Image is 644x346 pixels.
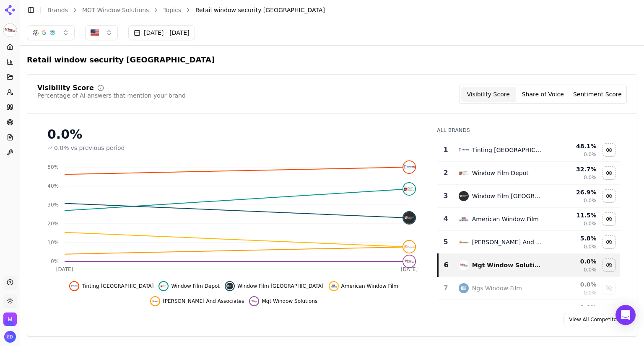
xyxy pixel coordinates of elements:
[226,283,233,289] img: window film chicago
[438,231,620,254] tr: 5alan and associates[PERSON_NAME] And Associates5.8%0.0%Hide alan and associates data
[459,283,469,293] img: ngs window film
[195,6,325,14] span: Retail window security [GEOGRAPHIC_DATA]
[37,85,94,91] div: Visibility Score
[472,284,522,292] div: Ngs Window Film
[37,91,186,100] div: Percentage of AI answers that mention your brand
[472,169,529,177] div: Window Film Depot
[71,283,78,289] img: tinting chicago
[602,166,616,180] button: Hide window film depot data
[438,254,620,277] tr: 6mgt window solutionsMgt Window Solutions0.0%0.0%Hide mgt window solutions data
[584,266,597,273] span: 0.0%
[550,234,597,243] div: 5.8 %
[47,6,621,14] nav: breadcrumb
[27,52,230,67] span: Retail window security Chicago
[51,258,59,264] tspan: 0%
[403,256,415,267] img: mgt window solutions
[550,142,597,150] div: 48.1 %
[69,281,153,291] button: Hide tinting chicago data
[401,266,418,272] tspan: [DATE]
[472,192,543,200] div: Window Film [GEOGRAPHIC_DATA]
[225,281,323,291] button: Hide window film chicago data
[441,145,450,155] div: 1
[441,168,450,178] div: 2
[4,331,16,343] img: Eloisa De Los Santos
[163,6,181,14] a: Topics
[128,25,195,40] button: [DATE] - [DATE]
[472,146,543,154] div: Tinting [GEOGRAPHIC_DATA]
[550,165,597,173] div: 32.7 %
[47,127,420,142] div: 0.0%
[82,283,153,289] span: Tinting [GEOGRAPHIC_DATA]
[163,298,244,305] span: [PERSON_NAME] And Associates
[160,283,167,289] img: window film depot
[459,214,469,224] img: american window film
[516,87,570,102] button: Share of Voice
[438,185,620,208] tr: 3window film chicagoWindow Film [GEOGRAPHIC_DATA]26.9%0.0%Hide window film chicago data
[3,312,17,326] button: Open organization switcher
[550,303,597,312] div: 0.0 %
[403,183,415,195] img: window film depot
[615,305,636,325] div: Open Intercom Messenger
[584,197,597,204] span: 0.0%
[459,145,469,155] img: tinting chicago
[403,241,415,253] img: alan and associates
[570,87,625,102] button: Sentiment Score
[584,243,597,250] span: 0.0%
[437,139,620,346] div: Data table
[563,313,627,326] a: View All Competitors
[437,127,620,134] div: All Brands
[171,283,220,289] span: Window Film Depot
[152,298,158,305] img: alan and associates
[158,281,220,291] button: Hide window film depot data
[27,54,215,66] span: Retail window security [GEOGRAPHIC_DATA]
[472,261,543,269] div: Mgt Window Solutions
[441,283,450,293] div: 7
[459,237,469,247] img: alan and associates
[584,151,597,158] span: 0.0%
[47,240,59,245] tspan: 10%
[438,139,620,162] tr: 1tinting chicagoTinting [GEOGRAPHIC_DATA]48.1%0.0%Hide tinting chicago data
[602,189,616,203] button: Hide window film chicago data
[330,283,337,289] img: american window film
[584,220,597,227] span: 0.0%
[472,215,539,223] div: American Window Film
[438,277,620,300] tr: 7ngs window filmNgs Window Film0.0%0.0%Show ngs window film data
[602,235,616,249] button: Hide alan and associates data
[602,305,616,318] button: Show spf window film data
[56,266,73,272] tspan: [DATE]
[441,214,450,224] div: 4
[441,237,450,247] div: 5
[91,28,99,37] img: United States
[251,298,257,305] img: mgt window solutions
[459,191,469,201] img: window film chicago
[47,221,59,227] tspan: 20%
[82,6,149,14] a: MGT Window Solutions
[150,296,244,306] button: Hide alan and associates data
[47,164,59,170] tspan: 50%
[403,161,415,173] img: tinting chicago
[249,296,317,306] button: Hide mgt window solutions data
[71,144,125,152] span: vs previous period
[438,162,620,185] tr: 2window film depotWindow Film Depot32.7%0.0%Hide window film depot data
[47,183,59,189] tspan: 40%
[584,174,597,181] span: 0.0%
[550,211,597,219] div: 11.5 %
[461,87,516,102] button: Visibility Score
[47,202,59,208] tspan: 30%
[602,212,616,226] button: Hide american window film data
[550,280,597,289] div: 0.0 %
[472,238,543,246] div: [PERSON_NAME] And Associates
[237,283,323,289] span: Window Film [GEOGRAPHIC_DATA]
[550,257,597,266] div: 0.0 %
[3,23,17,37] button: Current brand: MGT Window Solutions
[459,168,469,178] img: window film depot
[602,143,616,157] button: Hide tinting chicago data
[602,281,616,295] button: Show ngs window film data
[54,144,69,152] span: 0.0%
[442,260,450,270] div: 6
[602,258,616,272] button: Hide mgt window solutions data
[3,312,17,326] img: MGT Films
[584,289,597,296] span: 0.0%
[550,188,597,196] div: 26.9 %
[459,260,469,270] img: mgt window solutions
